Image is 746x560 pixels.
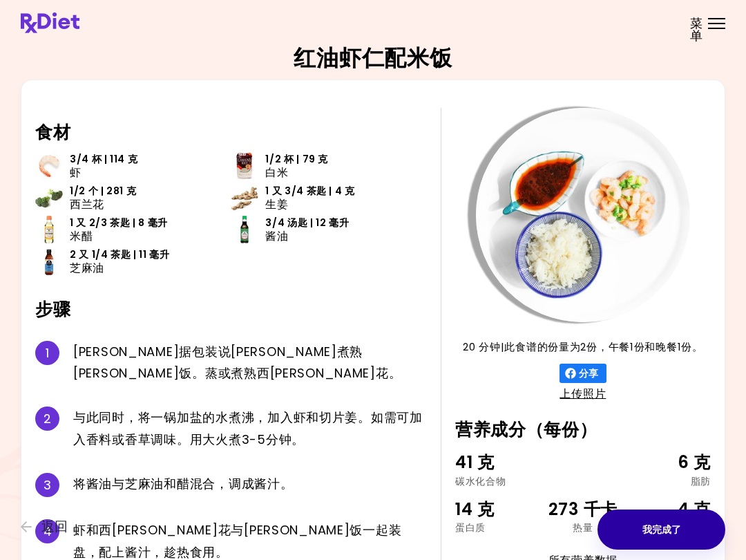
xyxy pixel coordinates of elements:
[455,419,711,441] h2: 营养成分（每份）
[265,185,354,198] span: 1 又 3/4 茶匙 | 4 克
[70,185,136,198] span: 1/2 个 | 281 克
[70,261,104,274] span: 芝麻油
[21,519,104,534] button: 返回
[626,496,711,523] div: 4 克
[597,510,725,550] button: 我完成了
[265,198,288,211] span: 生姜
[455,449,540,476] div: 41 克
[70,166,82,179] span: 虾
[576,368,601,379] span: 分享
[70,153,137,166] span: 3/4 杯 | 114 克
[540,523,625,532] div: 热量
[35,407,59,431] div: 2
[455,476,540,486] div: 碳水化合物
[70,230,93,243] span: 米醋
[73,473,427,497] div: 将 酱 油 与 芝 麻 油 和 醋 混 合 ， 调 成 酱 汁 。
[35,473,59,497] div: 3
[70,198,104,211] span: 西兰花
[626,476,711,486] div: 脂肪
[265,230,288,243] span: 酱油
[73,341,427,385] div: [PERSON_NAME] 据 包 装 说 [PERSON_NAME] 煮 熟 [PERSON_NAME] 饭 。 蒸 或 煮 熟 西 [PERSON_NAME] 花 。
[265,216,349,230] span: 3/4 汤匙 | 12 毫升
[265,153,328,166] span: 1/2 杯 | 79 克
[70,248,170,261] span: 2 又 1/4 茶匙 | 11 毫升
[626,449,711,476] div: 6 克
[265,166,288,179] span: 白米
[35,122,427,144] h2: 食材
[21,12,79,33] img: 膳食良方
[41,519,68,534] span: 返回
[455,496,540,523] div: 14 克
[540,496,625,523] div: 273 千卡
[70,216,168,230] span: 1 又 2/3 茶匙 | 8 毫升
[690,17,703,42] span: 菜单
[559,364,606,383] button: 分享
[455,523,540,532] div: 蛋白质
[35,341,59,365] div: 1
[73,407,427,451] div: 与 此 同 时 ， 将 一 锅 加 盐 的 水 煮 沸 ， 加 入 虾 和 切 片 姜 。 如 需 可 加 入 香 料 或 香 草 调 味 。 用 大 火 煮 3 - 5 分 钟 。
[35,299,427,321] h2: 步骤
[294,47,452,69] h2: 红油虾仁配米饭
[559,386,606,402] a: 上传照片
[455,336,711,358] p: 20 分钟 | 此食谱的份量为2份，午餐1份和晚餐1份。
